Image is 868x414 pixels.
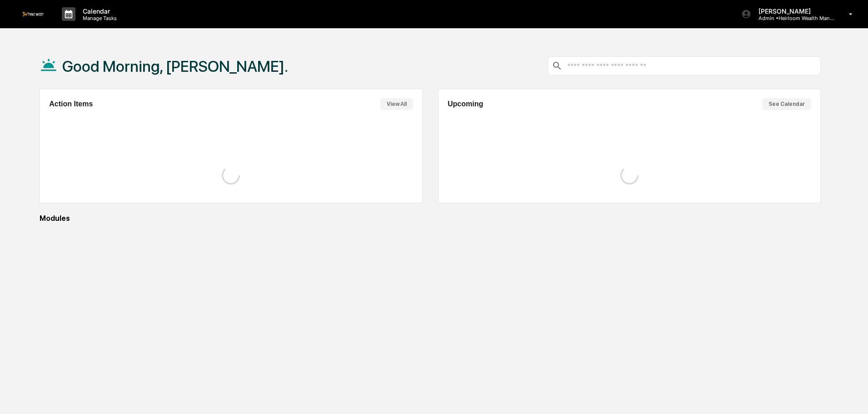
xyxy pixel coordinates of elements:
h1: Good Morning, [PERSON_NAME]. [62,57,288,75]
p: [PERSON_NAME] [751,7,836,15]
img: logo [22,12,44,16]
button: See Calendar [762,98,811,110]
p: Manage Tasks [75,15,121,21]
div: Modules [40,214,821,223]
button: View All [380,98,413,110]
h2: Action Items [49,100,93,108]
h2: Upcoming [448,100,483,108]
p: Admin • Heirloom Wealth Management [751,15,836,21]
p: Calendar [75,7,121,15]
